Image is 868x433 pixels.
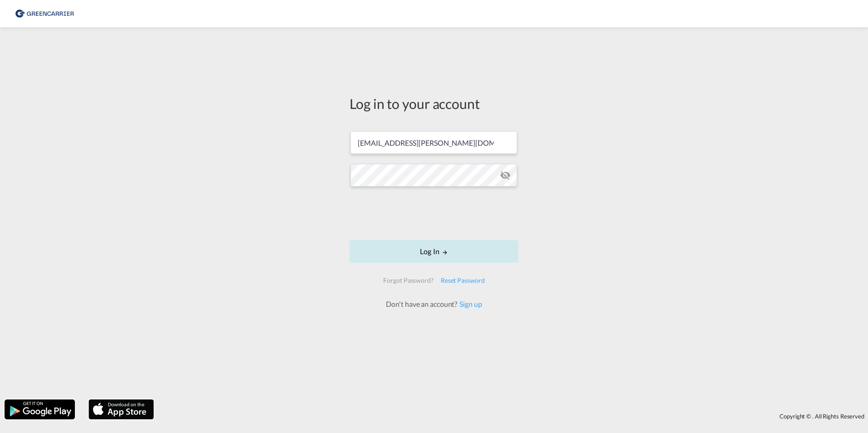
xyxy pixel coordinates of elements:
[158,408,868,424] div: Copyright © . All Rights Reserved
[88,399,155,420] img: apple.png
[365,196,503,231] iframe: reCAPTCHA
[14,4,75,24] img: b0b18ec08afe11efb1d4932555f5f09d.png
[437,272,488,289] div: Reset Password
[350,131,517,154] input: Enter email/phone number
[350,240,518,263] button: LOGIN
[500,170,511,181] md-icon: icon-eye-off
[376,299,492,309] div: Don't have an account?
[350,94,518,113] div: Log in to your account
[380,272,437,289] div: Forgot Password?
[4,399,76,420] img: google.png
[457,300,482,308] a: Sign up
